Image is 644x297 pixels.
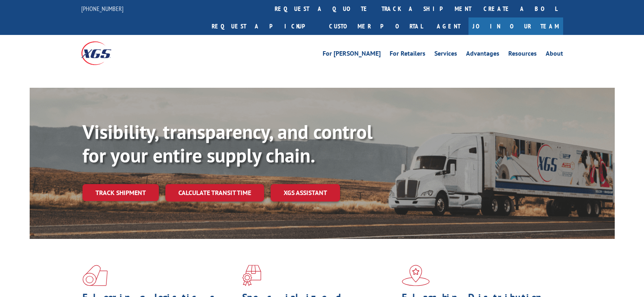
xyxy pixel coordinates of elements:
a: Services [434,50,457,59]
a: Customer Portal [323,17,429,35]
img: xgs-icon-focused-on-flooring-red [242,265,261,286]
a: Calculate transit time [165,184,264,202]
a: For Retailers [390,50,425,59]
a: XGS ASSISTANT [271,184,340,202]
a: [PHONE_NUMBER] [81,4,124,13]
img: xgs-icon-total-supply-chain-intelligence-red [82,265,108,286]
a: Join Our Team [468,17,563,35]
img: xgs-icon-flagship-distribution-model-red [402,265,430,286]
a: Agent [429,17,468,35]
a: Resources [508,50,537,59]
a: About [546,50,563,59]
a: Advantages [466,50,499,59]
a: Track shipment [82,184,159,201]
a: Request a pickup [206,17,323,35]
a: For [PERSON_NAME] [323,50,381,59]
b: Visibility, transparency, and control for your entire supply chain. [82,119,373,168]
